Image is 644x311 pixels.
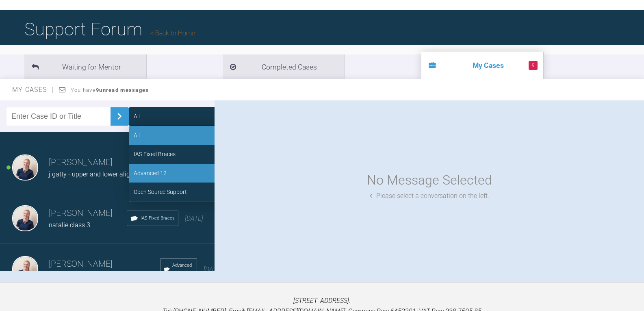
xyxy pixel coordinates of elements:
[12,205,38,231] img: Olivia Nixon
[12,86,54,94] span: My Cases
[49,207,127,220] h3: [PERSON_NAME]
[12,256,38,282] img: Olivia Nixon
[141,215,175,222] span: IAS Fixed Braces
[113,110,126,123] img: chevronRight.28bd32b0.svg
[134,150,176,159] div: IAS Fixed Braces
[134,131,140,140] div: All
[185,215,203,222] span: [DATE]
[49,221,90,229] span: natalie class 3
[204,265,222,273] span: [DATE]
[134,169,167,178] div: Advanced 12
[150,29,195,37] a: Back to Home
[49,257,160,271] h3: [PERSON_NAME]
[12,154,38,181] img: Olivia Nixon
[49,156,142,170] h3: [PERSON_NAME]
[367,170,492,191] div: No Message Selected
[7,107,111,126] input: Enter Case ID or Title
[421,52,543,79] li: My Cases
[71,87,149,93] span: You have
[172,262,193,276] span: Advanced 12
[223,54,345,79] li: Completed Cases
[134,112,140,121] div: All
[49,170,142,178] span: j gatty - upper and lower aligners
[370,191,489,201] div: Please select a conversation on the left.
[529,61,538,70] span: 9
[96,87,149,93] strong: 9 unread messages
[24,15,195,43] h1: Support Forum
[134,187,187,196] div: Open Source Support
[24,54,146,79] li: Waiting for Mentor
